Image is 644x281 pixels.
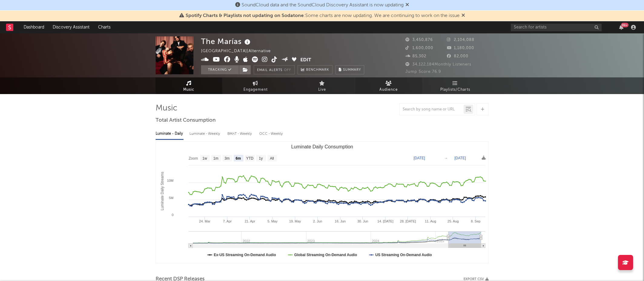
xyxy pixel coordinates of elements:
span: 3,450,876 [405,38,433,42]
span: : Some charts are now updating. We are continuing to work on the issue [186,13,460,18]
button: Summary [335,65,364,74]
text: 10M [167,179,173,182]
text: Luminate Daily Streams [160,172,164,210]
span: 85,302 [405,54,426,58]
text: 7. Apr [223,219,232,223]
span: Total Artist Consumption [156,117,216,124]
a: Engagement [222,77,289,94]
span: Dismiss [405,3,409,8]
a: Audience [355,77,422,94]
button: 99+ [619,25,623,30]
text: 5. May [267,219,278,223]
text: 19. May [289,219,301,223]
a: Benchmark [298,65,332,74]
span: Benchmark [306,66,329,74]
text: 1y [259,156,263,161]
text: 11. Aug [425,219,436,223]
span: Dismiss [461,13,465,18]
text: Zoom [189,156,198,161]
text: 0 [171,213,173,217]
text: Ex-US Streaming On-Demand Audio [214,253,276,257]
input: Search for artists [511,24,602,31]
svg: Luminate Daily Consumption [156,142,488,263]
span: Jump Score: 76.9 [405,70,441,74]
div: 99 + [621,23,629,27]
text: 25. Aug [447,219,458,223]
text: 5M [169,196,173,200]
text: 24. Mar [199,219,210,223]
a: Music [156,77,222,94]
text: 16. Jun [335,219,345,223]
text: US Streaming On-Demand Audio [375,253,432,257]
text: 1m [213,156,218,161]
a: Discovery Assistant [48,21,94,33]
div: BMAT - Weekly [227,129,253,139]
div: Luminate - Daily [156,129,183,139]
text: Global Streaming On-Demand Audio [294,253,357,257]
span: 1,600,000 [405,46,433,50]
button: Tracking [201,65,239,74]
span: Live [318,86,326,93]
text: 28. [DATE] [400,219,416,223]
div: The Marías [201,36,252,46]
span: 2,104,088 [447,38,474,42]
button: Email AlertsOff [254,65,295,74]
span: 34,122,184 Monthly Listeners [405,63,471,66]
text: 3m [224,156,230,161]
span: Playlists/Charts [440,86,470,93]
text: Luminate Daily Consumption [291,144,353,149]
text: All [270,156,274,161]
button: Edit [300,56,311,64]
text: 8. Sep [471,219,481,223]
text: 1w [202,156,207,161]
span: Music [183,86,194,93]
span: 1,180,000 [447,46,474,50]
text: [DATE] [414,156,425,160]
text: 14. [DATE] [377,219,393,223]
div: [GEOGRAPHIC_DATA] | Alternative [201,48,278,55]
span: Audience [379,86,398,93]
span: Engagement [243,86,268,93]
em: Off [284,69,291,72]
text: 6m [236,156,241,161]
div: Luminate - Weekly [190,129,221,139]
span: 82,000 [447,54,468,58]
a: Live [289,77,355,94]
a: Charts [94,21,115,33]
a: Playlists/Charts [422,77,489,94]
text: 21. Apr [244,219,255,223]
text: → [444,156,448,160]
text: 2. Jun [313,219,322,223]
text: [DATE] [454,156,466,160]
text: 30. Jun [357,219,368,223]
input: Search by song name or URL [400,107,464,112]
text: YTD [246,156,253,161]
span: Summary [343,68,361,72]
button: Export CSV [464,277,489,281]
div: OCC - Weekly [259,129,283,139]
span: SoundCloud data and the SoundCloud Discovery Assistant is now updating [242,3,404,8]
a: Dashboard [19,21,48,33]
span: Spotify Charts & Playlists not updating on Sodatone [186,13,304,18]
